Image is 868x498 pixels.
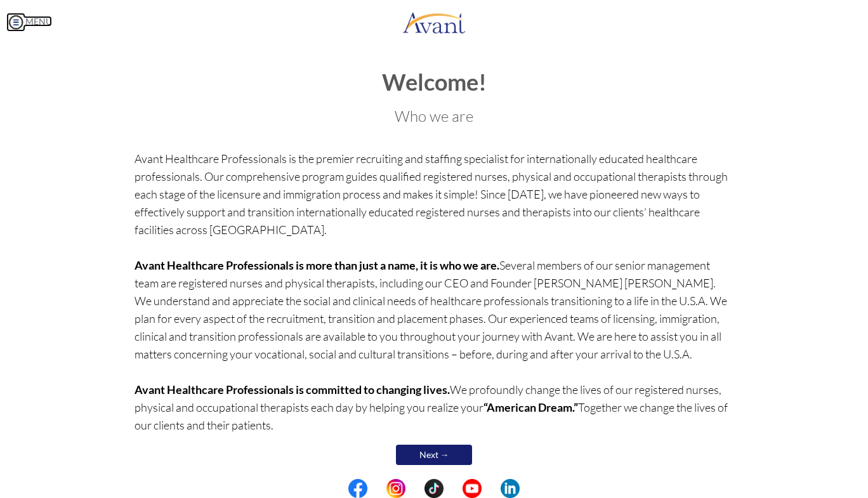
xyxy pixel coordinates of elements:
img: icon-menu.png [6,13,25,32]
img: in.png [386,479,405,498]
b: “American Dream.” [483,400,578,414]
img: blank.png [444,479,463,498]
a: MENU [6,16,52,27]
h1: Welcome! [135,70,734,95]
img: tt.png [424,479,444,498]
img: blank.png [482,479,501,498]
a: Next → [396,445,472,465]
img: blank.png [367,479,386,498]
img: li.png [501,479,520,498]
img: blank.png [405,479,424,498]
b: Avant Healthcare Professionals is committed to changing lives. [135,383,450,396]
h3: Who we are [135,108,734,124]
img: logo.png [402,3,466,41]
img: yt.png [463,479,482,498]
b: Avant Healthcare Professionals is more than just a name, it is who we are. [135,258,499,272]
p: Avant Healthcare Professionals is the premier recruiting and staffing specialist for internationa... [135,150,734,434]
img: fb.png [348,479,367,498]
